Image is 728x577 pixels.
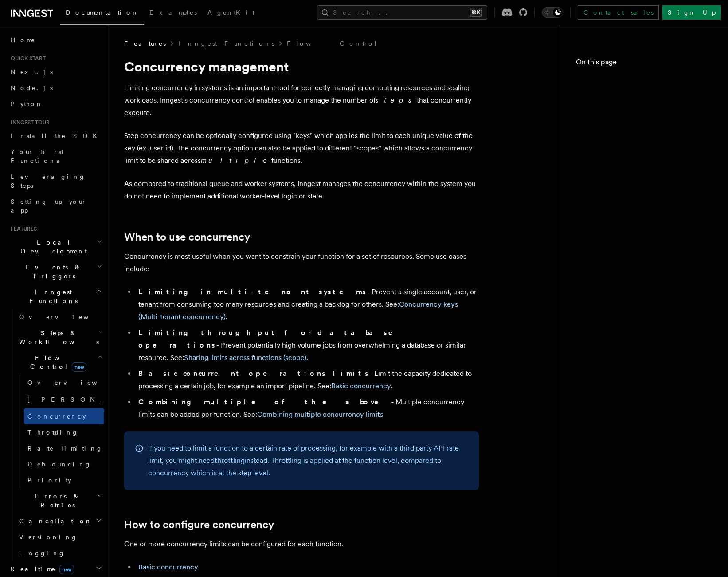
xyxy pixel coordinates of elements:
[11,132,102,139] span: Install the SDK
[149,9,197,16] span: Examples
[7,128,104,144] a: Install the SDK
[7,225,37,233] span: Features
[542,7,563,18] button: Toggle dark mode
[16,353,98,371] span: Flow Control
[7,561,104,577] button: Realtimenew
[11,84,53,91] span: Node.js
[27,461,91,468] span: Debouncing
[16,488,104,513] button: Errors & Retries
[124,178,479,202] p: As compared to traditional queue and worker systems, Inngest manages the concurrency within the s...
[11,173,86,189] span: Leveraging Steps
[662,5,721,20] a: Sign Up
[16,492,96,510] span: Errors & Retries
[202,3,260,24] a: AgentKit
[184,353,306,362] a: Sharing limits across functions (scope)
[16,325,104,350] button: Steps & Workflows
[7,263,97,281] span: Events & Triggers
[16,328,99,346] span: Steps & Workflows
[27,396,157,403] span: [PERSON_NAME]
[124,518,274,531] a: How to configure concurrency
[138,369,370,378] strong: Basic concurrent operations limits
[7,64,104,80] a: Next.js
[27,429,78,436] span: Throttling
[376,96,417,104] em: steps
[7,234,104,259] button: Local Development
[7,565,74,573] span: Realtime
[19,549,65,557] span: Logging
[138,328,405,349] strong: Limiting throughput for database operations
[7,169,104,194] a: Leveraging Steps
[7,119,50,126] span: Inngest tour
[16,375,104,488] div: Flow Controlnew
[24,424,104,440] a: Throttling
[11,198,87,214] span: Setting up your app
[16,545,104,561] a: Logging
[11,36,35,44] span: Home
[215,456,245,465] a: throttling
[24,391,104,408] a: [PERSON_NAME]
[24,456,104,472] a: Debouncing
[138,563,198,571] a: Basic concurrency
[7,96,104,112] a: Python
[178,39,274,48] a: Inngest Functions
[16,350,104,375] button: Flow Controlnew
[148,442,468,479] p: If you need to limit a function to a certain rate of processing, for example with a third party A...
[11,100,43,107] span: Python
[7,238,97,256] span: Local Development
[7,259,104,284] button: Events & Triggers
[59,565,74,574] span: new
[11,148,63,164] span: Your first Functions
[124,82,479,119] p: Limiting concurrency in systems is an important tool for correctly managing computing resources a...
[7,32,104,48] a: Home
[7,288,96,305] span: Inngest Functions
[7,80,104,96] a: Node.js
[124,250,479,275] p: Concurrency is most useful when you want to constrain your function for a set of resources. Some ...
[16,309,104,325] a: Overview
[331,382,391,390] a: Basic concurrency
[7,194,104,218] a: Setting up your app
[19,313,110,320] span: Overview
[124,130,479,167] p: Step concurrency can be optionally configured using "keys" which applies the limit to each unique...
[576,57,710,71] h4: On this page
[257,410,383,419] a: Combining multiple concurrency limits
[16,517,92,526] span: Cancellation
[11,68,53,75] span: Next.js
[7,284,104,309] button: Inngest Functions
[60,3,144,25] a: Documentation
[16,529,104,545] a: Versioning
[124,231,250,243] a: When to use concurrency
[7,144,104,169] a: Your first Functions
[19,534,78,541] span: Versioning
[24,408,104,424] a: Concurrency
[24,440,104,456] a: Rate limiting
[124,538,479,550] p: One or more concurrency limits can be configured for each function.
[578,5,659,20] a: Contact sales
[72,362,86,372] span: new
[24,375,104,391] a: Overview
[7,55,46,62] span: Quick start
[27,477,71,484] span: Priority
[201,156,271,165] em: multiple
[124,39,166,48] span: Features
[136,327,479,364] li: - Prevent potentially high volume jobs from overwhelming a database or similar resource. See: .
[144,3,202,24] a: Examples
[136,396,479,421] li: - Multiple concurrency limits can be added per function. See:
[7,309,104,561] div: Inngest Functions
[124,59,479,75] h1: Concurrency management
[287,39,378,48] a: Flow Control
[27,413,86,420] span: Concurrency
[138,288,367,296] strong: Limiting in multi-tenant systems
[136,286,479,323] li: - Prevent a single account, user, or tenant from consuming too many resources and creating a back...
[24,472,104,488] a: Priority
[317,5,487,20] button: Search...⌘K
[470,8,482,17] kbd: ⌘K
[16,513,104,529] button: Cancellation
[66,9,139,16] span: Documentation
[136,368,479,392] li: - Limit the capacity dedicated to processing a certain job, for example an import pipeline. See: .
[27,445,103,452] span: Rate limiting
[207,9,254,16] span: AgentKit
[27,379,119,386] span: Overview
[138,398,391,406] strong: Combining multiple of the above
